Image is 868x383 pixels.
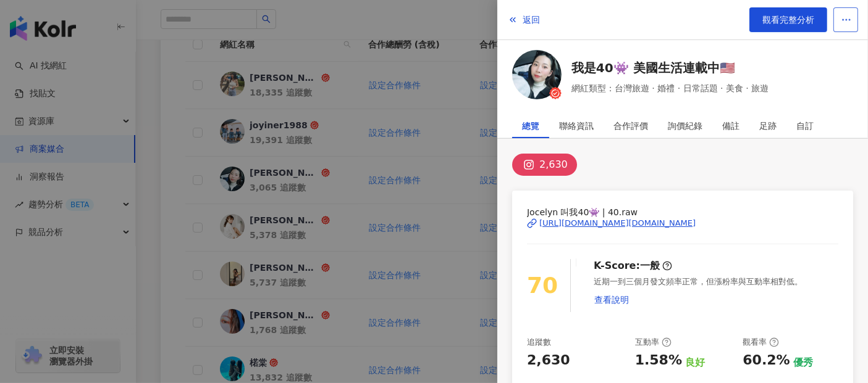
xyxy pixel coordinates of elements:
span: 網紅類型：台灣旅遊 · 婚禮 · 日常話題 · 美食 · 旅遊 [571,81,769,95]
div: 合作評價 [613,113,648,138]
div: 足跡 [759,113,777,138]
img: KOL Avatar [512,50,562,99]
div: 自訂 [796,113,814,138]
span: 查看說明 [594,295,629,305]
span: 返回 [523,15,540,25]
a: 觀看完整分析 [749,7,827,32]
div: 近期一到三個月發文頻率正常，但漲粉率與互動率相對低。 [594,276,838,312]
div: 互動率 [635,337,672,348]
div: 良好 [685,356,705,369]
a: 我是40👾 美國生活連載中🇺🇸 [571,59,769,76]
a: [URL][DOMAIN_NAME][DOMAIN_NAME] [527,218,838,229]
div: 觀看率 [743,337,779,348]
div: 2,630 [539,156,568,173]
button: 2,630 [512,154,577,176]
div: 優秀 [793,356,813,369]
span: 觀看完整分析 [762,15,814,25]
div: 詢價紀錄 [668,113,702,138]
div: 60.2% [743,351,790,370]
div: 總覽 [522,113,539,138]
div: K-Score : [594,259,672,273]
div: 2,630 [527,351,570,370]
div: 備註 [722,113,739,138]
span: Jocelyn 叫我40👾 | 40.raw [527,205,838,219]
div: [URL][DOMAIN_NAME][DOMAIN_NAME] [539,218,696,229]
div: 1.58% [635,351,682,370]
button: 查看說明 [594,287,630,312]
div: 追蹤數 [527,337,551,348]
div: 一般 [640,259,660,273]
div: 70 [527,268,558,303]
a: KOL Avatar [512,50,562,104]
button: 返回 [507,7,541,32]
div: 聯絡資訊 [559,113,594,138]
